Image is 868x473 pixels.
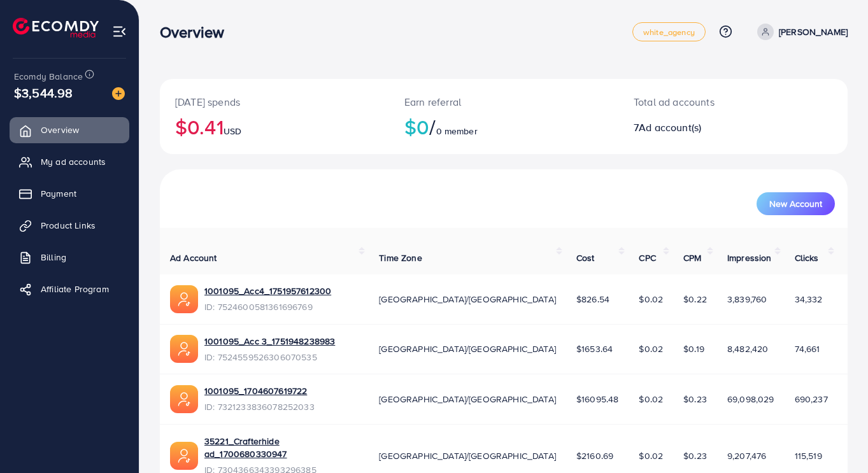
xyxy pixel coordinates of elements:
span: Product Links [41,219,96,232]
img: ic-ads-acc.e4c84228.svg [170,442,198,470]
h3: Overview [160,23,234,41]
span: 3,839,760 [727,293,767,306]
span: USD [224,125,241,138]
a: 1001095_1704607619722 [204,385,315,397]
span: 690,237 [795,393,828,406]
button: New Account [757,192,835,215]
span: ID: 7524600581361696769 [204,300,331,313]
span: $0.02 [639,293,663,306]
span: Cost [576,251,595,264]
span: 69,098,029 [727,393,774,406]
h2: $0.41 [175,115,374,139]
a: My ad accounts [10,149,129,174]
iframe: Chat [814,416,858,463]
img: menu [112,24,127,39]
span: 115,519 [795,449,822,462]
span: Overview [41,124,79,136]
span: white_agency [643,28,695,36]
span: $0.02 [639,342,663,355]
a: Overview [10,117,129,143]
span: $2160.69 [576,449,613,462]
span: $0.02 [639,393,663,406]
span: Ad account(s) [639,120,701,134]
span: / [429,112,436,141]
h2: $0 [404,115,603,139]
span: [GEOGRAPHIC_DATA]/[GEOGRAPHIC_DATA] [379,293,556,306]
h2: 7 [634,122,775,134]
span: Clicks [795,251,819,264]
a: [PERSON_NAME] [752,24,848,40]
span: $1653.64 [576,342,613,355]
span: ID: 7524559526306070535 [204,351,335,364]
img: ic-ads-acc.e4c84228.svg [170,335,198,363]
span: CPM [683,251,701,264]
p: [PERSON_NAME] [779,24,848,39]
span: My ad accounts [41,155,106,168]
span: ID: 7321233836078252033 [204,400,315,413]
span: $16095.48 [576,393,618,406]
img: image [112,87,125,100]
span: 74,661 [795,342,820,355]
span: $0.02 [639,449,663,462]
span: Affiliate Program [41,283,109,295]
span: 34,332 [795,293,823,306]
a: Payment [10,181,129,206]
p: Total ad accounts [634,94,775,109]
span: New Account [769,199,822,208]
p: Earn referral [404,94,603,109]
span: Impression [727,251,772,264]
span: [GEOGRAPHIC_DATA]/[GEOGRAPHIC_DATA] [379,342,556,355]
img: ic-ads-acc.e4c84228.svg [170,285,198,313]
span: CPC [639,251,655,264]
a: Billing [10,244,129,270]
span: Payment [41,187,76,200]
a: Affiliate Program [10,276,129,302]
span: [GEOGRAPHIC_DATA]/[GEOGRAPHIC_DATA] [379,393,556,406]
img: ic-ads-acc.e4c84228.svg [170,385,198,413]
span: Ad Account [170,251,217,264]
span: Billing [41,251,66,264]
span: 0 member [436,125,478,138]
span: $3,544.98 [14,83,73,102]
a: white_agency [632,22,706,41]
img: logo [13,18,99,38]
span: Ecomdy Balance [14,70,83,83]
p: [DATE] spends [175,94,374,109]
span: $0.23 [683,449,707,462]
span: $0.23 [683,393,707,406]
span: 9,207,476 [727,449,766,462]
a: Product Links [10,213,129,238]
a: 35221_Crafterhide ad_1700680330947 [204,435,359,461]
span: $826.54 [576,293,609,306]
span: [GEOGRAPHIC_DATA]/[GEOGRAPHIC_DATA] [379,449,556,462]
span: $0.19 [683,342,704,355]
span: 8,482,420 [727,342,768,355]
a: 1001095_Acc 3_1751948238983 [204,335,335,348]
a: 1001095_Acc4_1751957612300 [204,285,331,297]
span: Time Zone [379,251,422,264]
span: $0.22 [683,293,707,306]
